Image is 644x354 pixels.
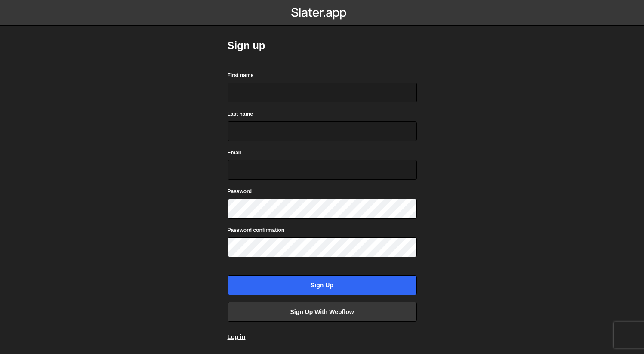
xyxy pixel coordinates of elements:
label: First name [228,71,254,80]
a: Log in [228,333,246,340]
label: Password [228,187,252,196]
label: Password confirmation [228,226,285,234]
input: Sign up [228,275,417,295]
label: Last name [228,110,253,118]
a: Sign up with Webflow [228,302,417,322]
label: Email [228,148,241,157]
h2: Sign up [228,39,417,52]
